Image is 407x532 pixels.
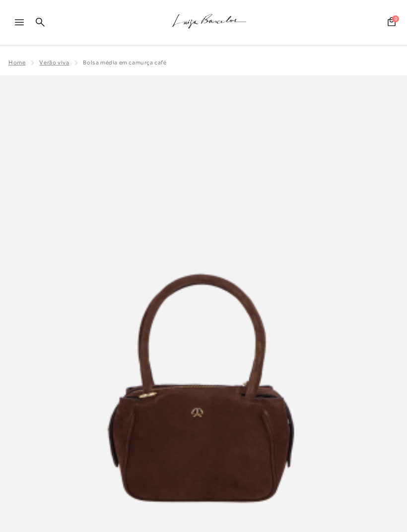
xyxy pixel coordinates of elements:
a: Home [8,59,25,66]
a: Verão Viva [39,59,69,66]
button: 0 [385,16,399,30]
span: BOLSA MÉDIA EM CAMURÇA CAFÉ [83,59,166,66]
span: 0 [392,15,399,22]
